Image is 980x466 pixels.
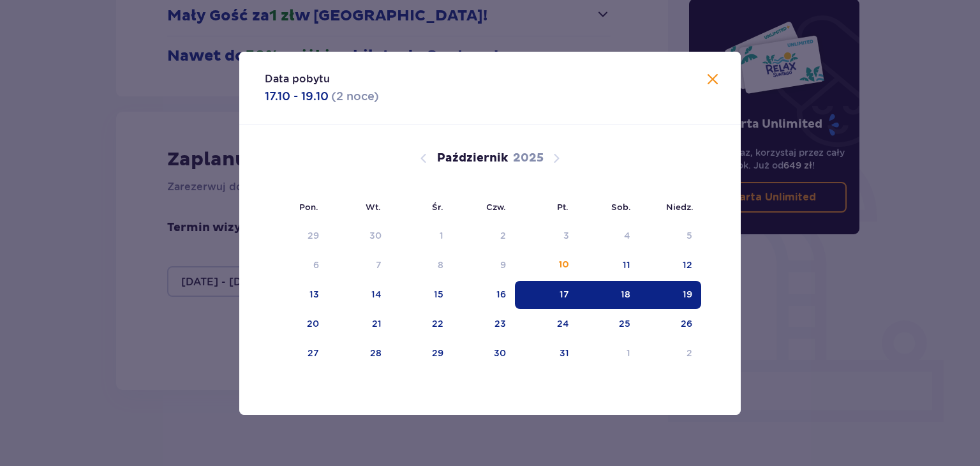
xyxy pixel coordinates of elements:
[308,347,319,359] div: 27
[563,229,569,242] div: 3
[432,202,443,212] small: Śr.
[560,288,569,301] div: 17
[639,252,701,280] td: 12
[578,281,640,309] td: Data zaznaczona. sobota, 18 października 2025
[307,317,319,330] div: 20
[705,72,720,88] button: Zamknij
[515,310,578,338] td: 24
[687,347,692,359] div: 2
[370,347,382,359] div: 28
[639,281,701,309] td: Data zaznaczona. niedziela, 19 października 2025
[500,229,506,242] div: 2
[452,252,516,280] td: Data niedostępna. czwartek, 9 października 2025
[515,252,578,280] td: 10
[513,151,544,166] p: 2025
[265,252,328,280] td: Data niedostępna. poniedziałek, 6 października 2025
[549,151,564,166] button: Następny miesiąc
[627,347,630,359] div: 1
[452,281,516,309] td: 16
[619,317,630,330] div: 25
[265,89,329,104] p: 17.10 - 19.10
[328,222,391,250] td: Data niedostępna. wtorek, 30 września 2025
[376,259,382,271] div: 7
[328,340,391,368] td: 28
[515,222,578,250] td: Data niedostępna. piątek, 3 października 2025
[299,202,318,212] small: Pon.
[416,151,431,166] button: Poprzedni miesiąc
[390,281,452,309] td: 15
[452,222,516,250] td: Data niedostępna. czwartek, 2 października 2025
[687,229,692,242] div: 5
[683,288,692,301] div: 19
[681,317,692,330] div: 26
[265,340,328,368] td: 27
[434,288,443,301] div: 15
[437,151,508,166] p: Październik
[494,347,506,359] div: 30
[666,202,694,212] small: Niedz.
[639,310,701,338] td: 26
[559,259,569,271] div: 10
[265,281,328,309] td: 13
[390,340,452,368] td: 29
[621,288,630,301] div: 18
[331,89,379,104] p: ( 2 noce )
[624,229,630,242] div: 4
[371,288,382,301] div: 14
[452,340,516,368] td: 30
[309,288,319,301] div: 13
[578,310,640,338] td: 25
[639,340,701,368] td: 2
[390,310,452,338] td: 22
[372,317,382,330] div: 21
[557,202,568,212] small: Pt.
[557,317,569,330] div: 24
[500,259,506,271] div: 9
[515,281,578,309] td: Data zaznaczona. piątek, 17 października 2025
[328,252,391,280] td: Data niedostępna. wtorek, 7 października 2025
[432,317,443,330] div: 22
[494,317,506,330] div: 23
[452,310,516,338] td: 23
[486,202,506,212] small: Czw.
[683,259,692,271] div: 12
[390,252,452,280] td: Data niedostępna. środa, 8 października 2025
[578,252,640,280] td: 11
[438,259,443,271] div: 8
[496,288,506,301] div: 16
[440,229,443,242] div: 1
[265,72,330,86] p: Data pobytu
[611,202,631,212] small: Sob.
[578,340,640,368] td: 1
[369,229,382,242] div: 30
[560,347,569,359] div: 31
[515,340,578,368] td: 31
[313,259,319,271] div: 6
[390,222,452,250] td: Data niedostępna. środa, 1 października 2025
[432,347,443,359] div: 29
[366,202,381,212] small: Wt.
[578,222,640,250] td: Data niedostępna. sobota, 4 października 2025
[265,310,328,338] td: 20
[328,310,391,338] td: 21
[328,281,391,309] td: 14
[265,222,328,250] td: Data niedostępna. poniedziałek, 29 września 2025
[308,229,319,242] div: 29
[639,222,701,250] td: Data niedostępna. niedziela, 5 października 2025
[623,259,630,271] div: 11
